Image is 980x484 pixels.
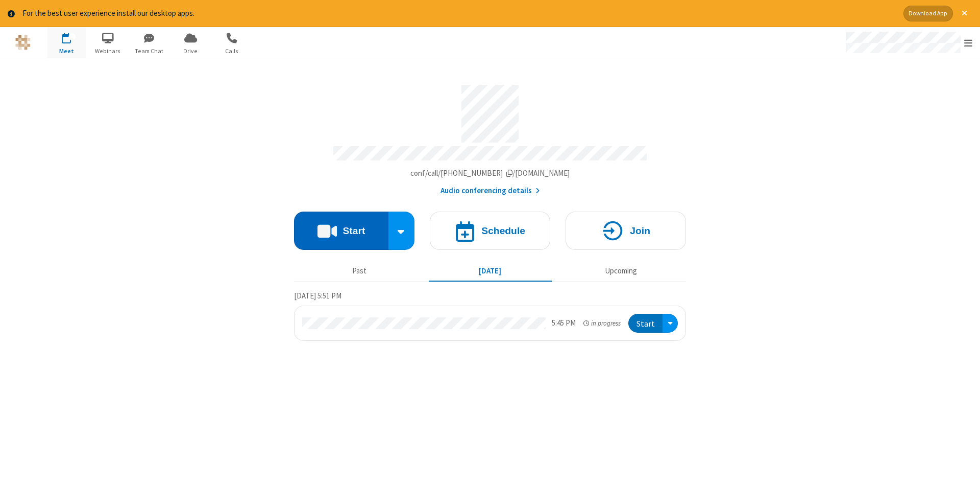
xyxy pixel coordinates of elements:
[583,318,621,328] em: in progress
[410,168,570,178] span: Copy my meeting room link
[15,35,31,50] img: QA Selenium DO NOT DELETE OR CHANGE
[903,6,953,21] button: Download App
[130,47,168,56] span: Team Chat
[22,8,896,19] div: For the best user experience install our desktop apps.
[89,47,127,56] span: Webinars
[294,290,686,341] section: Today's Meetings
[440,185,540,197] button: Audio conferencing details
[836,27,980,58] div: Open menu
[4,27,42,58] button: Logo
[663,314,678,333] div: Open menu
[171,47,210,56] span: Drive
[429,262,552,281] button: [DATE]
[294,212,388,250] button: Start
[69,33,76,40] div: 1
[47,47,86,56] span: Meet
[481,226,525,236] h4: Schedule
[430,212,550,250] button: Schedule
[213,47,251,56] span: Calls
[566,212,686,250] button: Join
[630,226,650,236] h4: Join
[388,212,415,250] div: Start conference options
[410,168,570,179] button: Copy my meeting room linkCopy my meeting room link
[298,262,421,281] button: Past
[294,291,341,301] span: [DATE] 5:51 PM
[628,314,663,333] button: Start
[294,77,686,196] section: Account details
[957,6,972,21] button: Close alert
[342,226,365,236] h4: Start
[552,317,576,329] div: 5:45 PM
[559,262,682,281] button: Upcoming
